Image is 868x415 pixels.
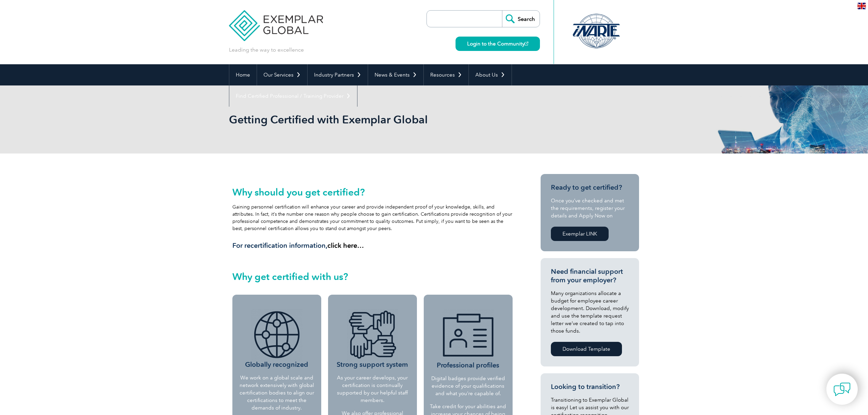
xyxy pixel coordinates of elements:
[333,309,412,369] h3: Strong support system
[833,381,851,398] img: contact-chat.png
[430,375,507,397] p: Digital badges provide verified evidence of your qualifications and what you’re capable of.
[551,197,629,219] p: Once you’ve checked and met the requirements, register your details and Apply Now on
[469,64,512,85] a: About Us
[551,383,629,391] h3: Looking to transition?
[229,113,491,126] h1: Getting Certified with Exemplar Global
[257,64,307,85] a: Our Services
[551,342,622,356] a: Download Template
[551,290,629,335] p: Many organizations allocate a budget for employee career development. Download, modify and use th...
[229,85,357,107] a: Find Certified Professional / Training Provider
[232,241,513,250] h3: For recertification information,
[857,3,866,9] img: en
[551,267,629,284] h3: Need financial support from your employer?
[229,46,304,54] p: Leading the way to excellence
[424,64,469,85] a: Resources
[368,64,423,85] a: News & Events
[551,183,629,192] h3: Ready to get certified?
[327,241,364,250] a: click here…
[525,42,528,45] img: open_square.png
[232,187,513,250] div: Gaining personnel certification will enhance your career and provide independent proof of your kn...
[333,374,412,404] p: As your career develops, your certification is continually supported by our helpful staff members.
[238,374,316,412] p: We work on a global scale and network extensively with global certification bodies to align our c...
[229,64,257,85] a: Home
[232,271,513,282] h2: Why get certified with us?
[502,11,540,27] input: Search
[551,227,609,241] a: Exemplar LINK
[456,37,540,51] a: Login to the Community
[238,309,316,369] h3: Globally recognized
[232,187,513,198] h2: Why should you get certified?
[308,64,368,85] a: Industry Partners
[430,310,507,370] h3: Professional profiles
